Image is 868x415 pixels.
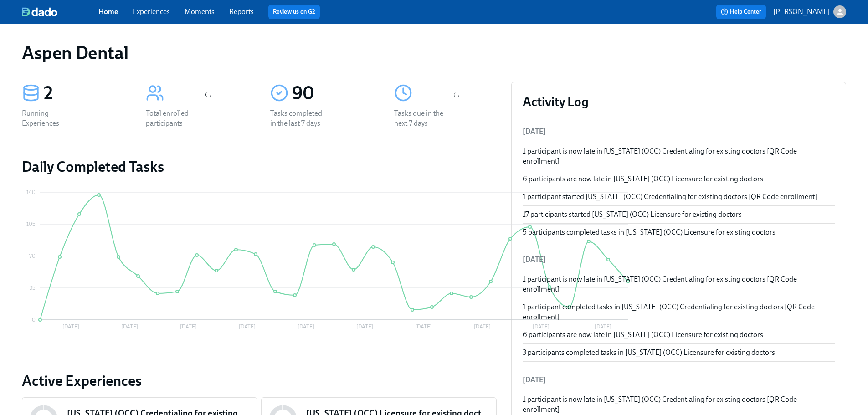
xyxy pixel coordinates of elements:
[523,174,835,184] div: 6 participants are now late in [US_STATE] (OCC) Licensure for existing doctors
[523,369,835,391] li: [DATE]
[29,253,36,259] tspan: 70
[32,317,36,323] tspan: 0
[356,323,373,330] tspan: [DATE]
[523,227,835,237] div: 5 participants completed tasks in [US_STATE] (OCC) Licensure for existing doctors
[523,192,835,202] div: 1 participant started [US_STATE] (OCC) Credentialing for existing doctors [QR Code enrollment]
[523,127,546,136] span: [DATE]
[22,372,497,390] a: Active Experiences
[22,7,57,16] img: dado
[146,108,204,128] div: Total enrolled participants
[273,7,315,16] a: Review us on G2
[523,395,835,415] div: 1 participant is now late in [US_STATE] (OCC) Credentialing for existing doctors [QR Code enrollm...
[474,323,491,330] tspan: [DATE]
[22,108,80,128] div: Running Experiences
[523,302,835,322] div: 1 participant completed tasks in [US_STATE] (OCC) Credentialing for existing doctors [QR Code enr...
[523,249,835,271] li: [DATE]
[773,5,846,18] button: [PERSON_NAME]
[298,323,314,330] tspan: [DATE]
[229,7,254,16] a: Reports
[26,221,36,227] tspan: 105
[22,42,128,64] h1: Aspen Dental
[121,323,138,330] tspan: [DATE]
[292,82,372,105] div: 90
[415,323,432,330] tspan: [DATE]
[523,146,835,166] div: 1 participant is now late in [US_STATE] (OCC) Credentialing for existing doctors [QR Code enrollm...
[133,7,170,16] a: Experiences
[721,7,761,16] span: Help Center
[773,7,830,17] p: [PERSON_NAME]
[185,7,215,16] a: Moments
[22,7,98,16] a: dado
[98,7,118,16] a: Home
[716,5,766,19] button: Help Center
[44,82,124,105] div: 2
[270,108,329,128] div: Tasks completed in the last 7 days
[523,210,835,220] div: 17 participants started [US_STATE] (OCC) Licensure for existing doctors
[30,285,36,291] tspan: 35
[523,93,835,110] h3: Activity Log
[523,348,835,358] div: 3 participants completed tasks in [US_STATE] (OCC) Licensure for existing doctors
[523,274,835,294] div: 1 participant is now late in [US_STATE] (OCC) Credentialing for existing doctors [QR Code enrollm...
[22,158,497,176] h2: Daily Completed Tasks
[26,189,36,195] tspan: 140
[523,330,835,340] div: 6 participants are now late in [US_STATE] (OCC) Licensure for existing doctors
[394,108,452,128] div: Tasks due in the next 7 days
[268,5,320,19] button: Review us on G2
[239,323,256,330] tspan: [DATE]
[62,323,79,330] tspan: [DATE]
[180,323,197,330] tspan: [DATE]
